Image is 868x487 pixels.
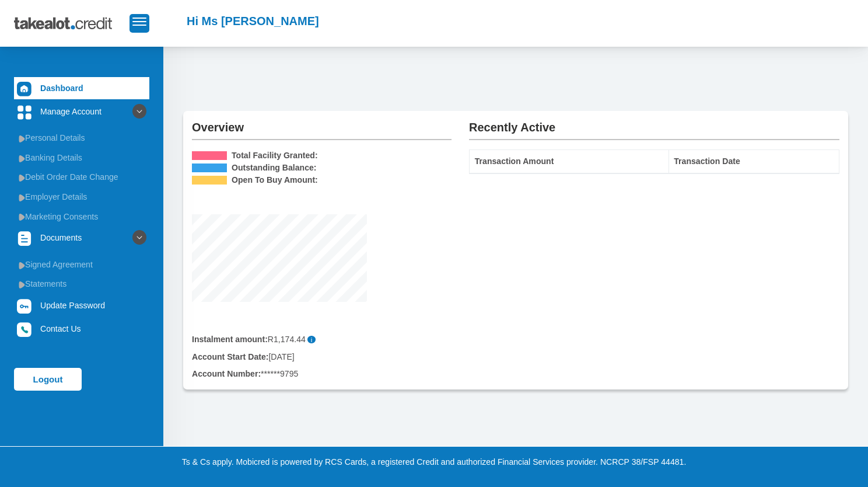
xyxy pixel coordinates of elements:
[14,128,149,147] a: Personal Details
[14,318,149,340] a: Contact Us
[19,281,25,288] img: menu arrow
[14,227,149,249] a: Documents
[19,174,25,182] img: menu arrow
[14,207,149,226] a: Marketing Consents
[19,262,25,269] img: menu arrow
[14,9,129,38] img: takealot_credit_logo.svg
[14,187,149,206] a: Employer Details
[14,368,82,390] a: Logout
[187,14,319,28] h2: Hi Ms [PERSON_NAME]
[470,150,669,173] th: Transaction Amount
[110,456,758,468] p: Ts & Cs apply. Mobicred is powered by RCS Cards, a registered Credit and authorized Financial Ser...
[14,294,149,316] a: Update Password
[668,150,839,173] th: Transaction Date
[14,274,149,293] a: Statements
[469,111,839,134] h2: Recently Active
[192,369,261,378] b: Account Number:
[192,333,452,346] div: R1,174.44
[14,148,149,167] a: Banking Details
[19,135,25,142] img: menu arrow
[232,149,318,162] b: Total Facility Granted:
[183,351,460,363] div: [DATE]
[14,168,149,186] a: Debit Order Date Change
[192,111,452,134] h2: Overview
[232,162,317,174] b: Outstanding Balance:
[19,213,25,221] img: menu arrow
[192,335,268,344] b: Instalment amount:
[19,194,25,201] img: menu arrow
[19,155,25,162] img: menu arrow
[14,255,149,274] a: Signed Agreement
[192,352,268,361] b: Account Start Date:
[14,77,149,99] a: Dashboard
[14,100,149,123] a: Manage Account
[307,336,316,343] span: Please note that the instalment amount provided does not include the monthly fee, which will be i...
[232,174,318,186] b: Open To Buy Amount:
